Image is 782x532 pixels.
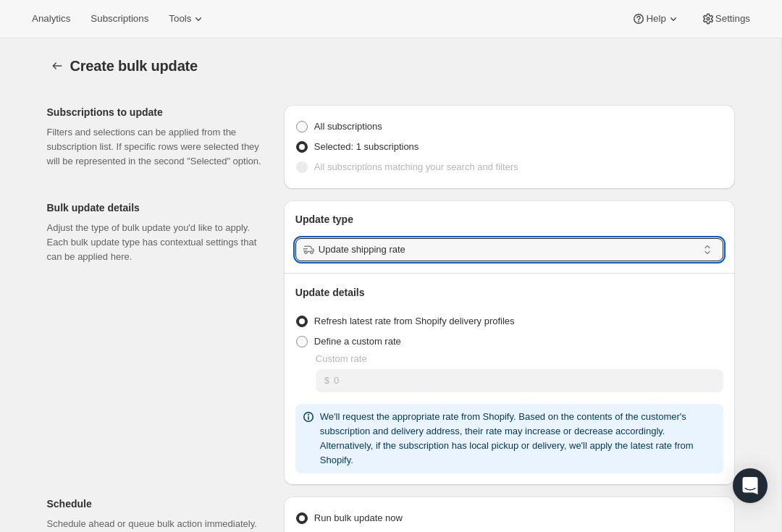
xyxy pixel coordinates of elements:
[47,517,272,531] p: Schedule ahead or queue bulk action immediately.
[91,13,148,25] span: Subscriptions
[715,13,750,25] span: Settings
[320,410,718,468] p: We'll request the appropriate rate from Shopify. Based on the contents of the customer's subscrip...
[23,9,79,29] button: Analytics
[623,9,689,29] button: Help
[324,375,329,386] span: $
[692,9,759,29] button: Settings
[169,13,191,25] span: Tools
[32,13,70,25] span: Analytics
[733,468,768,503] div: Open Intercom Messenger
[47,105,272,119] p: Subscriptions to update
[314,512,403,523] span: Run bulk update now
[70,58,198,74] span: Create bulk update
[160,9,214,29] button: Tools
[47,125,272,169] p: Filters and selections can be applied from the subscription list. If specific rows were selected ...
[314,121,382,132] span: All subscriptions
[314,141,419,152] span: Selected: 1 subscriptions
[47,200,272,215] p: Bulk update details
[316,353,367,364] span: Custom rate
[646,13,665,25] span: Help
[314,161,518,172] span: All subscriptions matching your search and filters
[82,9,157,29] button: Subscriptions
[314,336,401,347] span: Define a custom rate
[47,497,272,511] p: Schedule
[295,285,723,300] p: Update details
[295,212,723,227] p: Update type
[47,221,272,264] p: Adjust the type of bulk update you'd like to apply. Each bulk update type has contextual settings...
[314,316,515,326] span: Refresh latest rate from Shopify delivery profiles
